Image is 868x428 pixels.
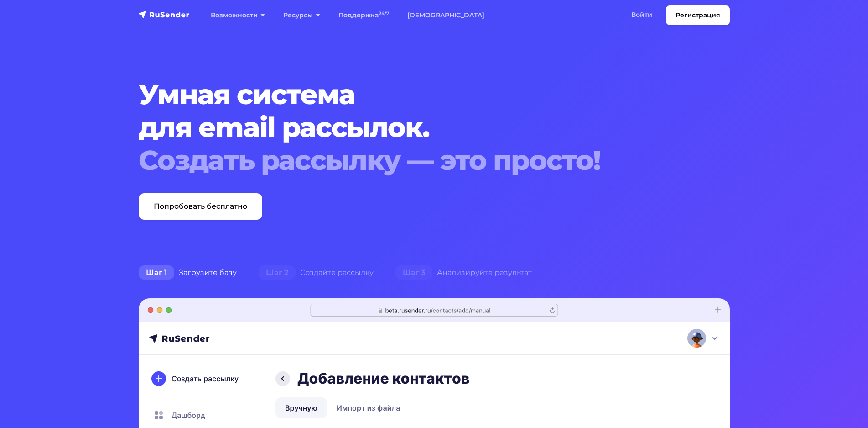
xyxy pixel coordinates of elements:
[622,5,661,24] a: Войти
[139,10,190,19] img: RuSender
[139,193,262,220] a: Попробовать бесплатно
[385,264,543,282] div: Анализируйте результат
[329,6,398,25] a: Поддержка24/7
[274,6,329,25] a: Ресурсы
[379,11,389,16] sup: 24/7
[139,265,174,280] span: Шаг 1
[398,6,494,25] a: [DEMOGRAPHIC_DATA]
[395,265,432,280] span: Шаг 3
[259,265,296,280] span: Шаг 2
[128,264,248,282] div: Загрузите базу
[202,6,274,25] a: Возможности
[666,5,730,25] a: Регистрация
[139,78,680,177] h1: Умная система для email рассылок.
[139,144,680,177] div: Создать рассылку — это просто!
[248,264,385,282] div: Создайте рассылку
